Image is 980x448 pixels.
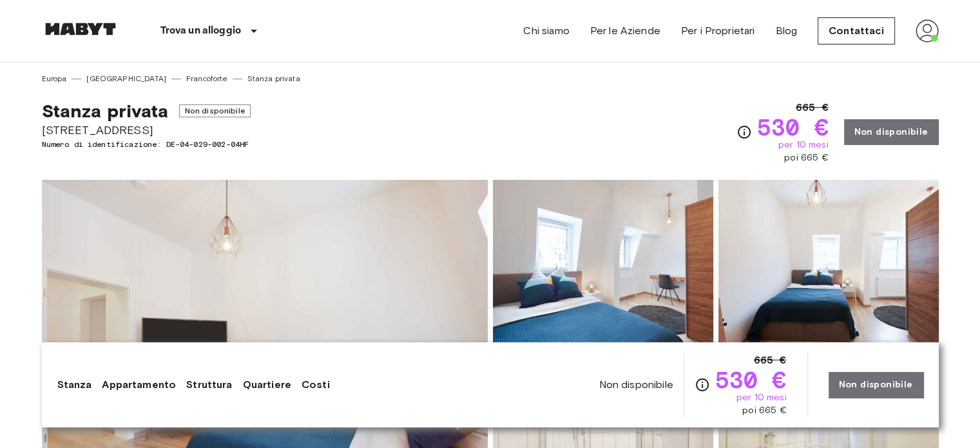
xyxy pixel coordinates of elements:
span: per 10 mesi [736,391,787,404]
p: Trova un alloggio [160,23,242,39]
svg: Verifica i dettagli delle spese nella sezione 'Riassunto dei Costi'. Si prega di notare che gli s... [736,124,752,140]
span: 530 € [715,368,787,391]
img: Picture of unit DE-04-029-002-04HF [493,180,713,349]
img: Habyt [42,23,119,35]
span: poi 665 € [742,404,786,417]
img: Picture of unit DE-04-029-002-04HF [718,180,939,349]
a: Europa [42,73,67,84]
a: Chi siamo [523,23,569,39]
span: 530 € [757,115,829,139]
span: per 10 mesi [778,139,829,151]
a: Stanza privata [247,73,300,84]
a: Per i Proprietari [681,23,755,39]
span: Stanza privata [42,100,169,122]
a: Blog [775,23,797,39]
img: avatar [916,19,939,43]
a: [GEOGRAPHIC_DATA] [86,73,166,84]
a: Quartiere [243,377,291,393]
a: Costi [302,377,330,393]
span: [STREET_ADDRESS] [42,122,251,139]
span: poi 665 € [784,151,828,164]
svg: Verifica i dettagli delle spese nella sezione 'Riassunto dei Costi'. Si prega di notare che gli s... [695,377,710,393]
a: Stanza [57,377,92,393]
span: 665 € [796,100,829,115]
span: Non disponibile [599,378,673,392]
span: Numero di identificazione: DE-04-029-002-04HF [42,139,251,150]
span: 665 € [754,353,787,368]
span: Non disponibile [179,104,251,117]
a: Francoforte [186,73,227,84]
a: Appartamento [102,377,176,393]
a: Struttura [186,377,232,393]
a: Per le Aziende [590,23,660,39]
a: Contattaci [818,17,895,44]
